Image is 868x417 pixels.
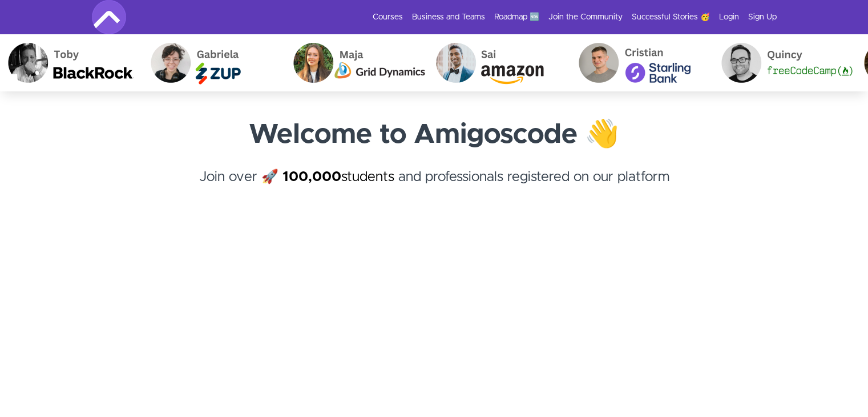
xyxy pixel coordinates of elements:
[281,34,423,91] img: Maja
[632,11,710,23] a: Successful Stories 🥳
[282,170,394,184] a: 100,000students
[719,11,739,23] a: Login
[138,34,281,91] img: Gabriela
[494,11,539,23] a: Roadmap 🆕
[92,167,777,208] h4: Join over 🚀 and professionals registered on our platform
[249,121,619,149] strong: Welcome to Amigoscode 👋
[709,34,851,91] img: Quincy
[412,11,485,23] a: Business and Teams
[282,170,341,184] strong: 100,000
[748,11,777,23] a: Sign Up
[423,34,566,91] img: Sai
[566,34,709,91] img: Cristian
[548,11,623,23] a: Join the Community
[373,11,403,23] a: Courses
